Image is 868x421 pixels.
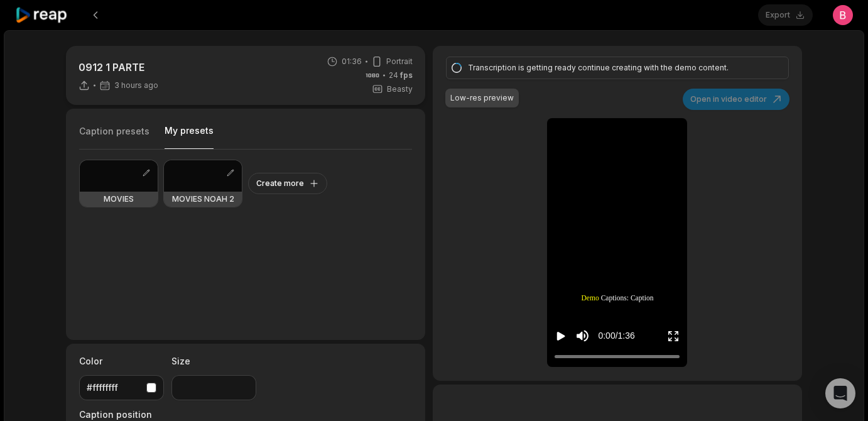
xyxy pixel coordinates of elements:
[386,56,413,67] span: Portrait
[165,124,214,149] button: My presets
[104,194,134,204] h3: MOVIES
[79,354,164,368] label: Color
[581,293,599,303] span: Demo
[114,80,158,90] span: 3 hours ago
[79,375,164,400] button: #ffffffff
[667,324,680,347] button: Enter Fullscreen
[555,324,567,347] button: Play video
[171,354,256,368] label: Size
[825,378,855,408] div: Open Intercom Messenger
[631,293,654,303] span: Caption
[468,62,763,74] div: Transcription is getting ready continue creating with the demo content.
[389,70,413,81] span: 24
[450,92,514,104] div: Low-res preview
[79,125,149,149] button: Caption presets
[79,408,230,421] label: Caption position
[342,56,362,67] span: 01:36
[387,84,413,95] span: Beasty
[79,60,158,75] p: 0912 1 PARTE
[575,328,590,344] button: Mute sound
[601,293,629,303] span: Captions:
[87,381,141,394] div: #ffffffff
[400,70,413,80] span: fps
[598,329,634,342] div: 0:00 / 1:36
[172,194,234,204] h3: MOVIES NOAH 2
[248,173,327,194] button: Create more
